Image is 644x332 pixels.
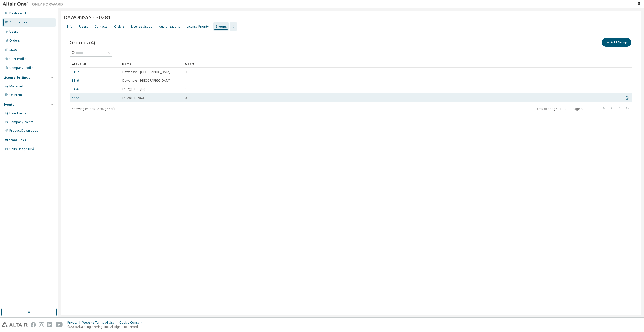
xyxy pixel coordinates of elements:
span: Showing entries 1 through 4 of 4 [72,107,115,111]
span: 0 [185,87,187,91]
div: External Links [3,138,26,142]
span: Page n. [573,106,597,112]
img: altair_logo.svg [2,322,28,327]
div: User Profile [9,57,26,61]
div: Company Profile [9,66,33,70]
span: Items per page [535,106,568,112]
div: Company Events [9,120,33,124]
div: Users [185,60,618,68]
div: License Priority [187,25,209,29]
div: Privacy [67,321,82,325]
a: 3119 [72,79,79,83]
div: License Usage [131,25,152,29]
span: Groups (4) [70,39,95,46]
div: Orders [114,25,125,29]
div: Authorizations [159,25,180,29]
img: instagram.svg [39,322,44,327]
div: Name [122,60,181,68]
span: EnE2팀 EDE임시 [122,96,144,100]
div: Contacts [95,25,108,29]
img: youtube.svg [56,322,63,327]
div: Group ID [72,60,118,68]
div: Info [67,25,73,29]
span: Dawonsys - [GEOGRAPHIC_DATA] [122,79,170,83]
div: Cookie Consent [119,321,145,325]
p: © 2025 Altair Engineering, Inc. All Rights Reserved. [67,325,145,329]
img: Altair One [3,2,66,7]
div: License Settings [3,76,30,80]
div: Website Terms of Use [82,321,119,325]
div: Managed [9,84,23,88]
img: facebook.svg [31,322,36,327]
div: On Prem [9,93,22,97]
a: 5482 [72,96,79,100]
a: 3117 [72,70,79,74]
span: 1 [185,79,187,83]
div: Users [79,25,88,29]
img: linkedin.svg [47,322,52,327]
span: 3 [185,96,187,100]
a: 5476 [72,87,79,91]
span: Dawonsys - [GEOGRAPHIC_DATA] [122,70,170,74]
div: Users [9,30,18,34]
div: User Events [9,111,26,115]
div: Groups [215,25,227,29]
span: EnE2팀 EDE 정식 [122,87,145,91]
button: Add Group [602,38,631,47]
div: Events [3,103,14,107]
span: Units Usage BI [9,147,34,151]
div: Companies [9,20,27,25]
button: 10 [560,107,567,111]
div: Orders [9,39,20,43]
div: Product Downloads [9,129,38,133]
div: Dashboard [9,11,26,15]
span: DAWONSYS - 30281 [64,14,111,21]
span: 3 [185,70,187,74]
div: SKUs [9,48,17,52]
